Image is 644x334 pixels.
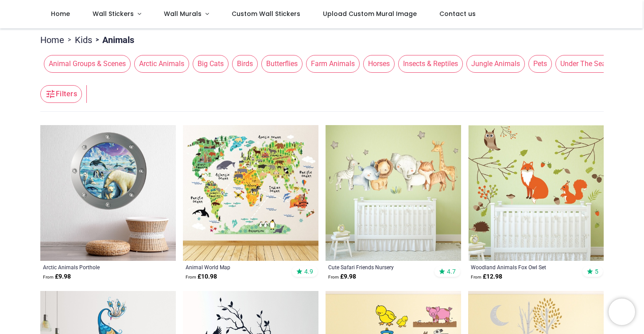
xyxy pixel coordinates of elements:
button: Birds [229,55,258,73]
button: Big Cats [189,55,229,73]
strong: £ 9.98 [328,272,356,281]
img: Cute Safari Friends Nursery Wall Sticker [326,125,461,261]
strong: £ 10.98 [186,272,217,281]
button: Under The Sea Animals [552,55,638,73]
span: Insects & Reptiles [398,55,463,73]
button: Horses [360,55,395,73]
a: Kids [75,34,92,46]
a: Home [40,34,64,46]
iframe: Brevo live chat [609,299,635,325]
span: Under The Sea Animals [555,55,638,73]
span: Arctic Animals [134,55,189,73]
span: 4.7 [447,267,456,275]
a: Woodland Animals Fox Owl Set [471,263,575,271]
button: Butterflies [258,55,303,73]
span: Animal Groups & Scenes [44,55,131,73]
span: Horses [363,55,395,73]
span: Jungle Animals [466,55,525,73]
span: From [186,275,196,279]
span: Contact us [439,9,476,18]
a: Arctic Animals Porthole [43,263,147,271]
span: 4.9 [304,267,313,275]
span: Farm Animals [306,55,360,73]
button: Farm Animals [303,55,360,73]
button: Filters [40,85,82,103]
span: 5 [595,267,598,275]
strong: £ 12.98 [471,272,502,281]
button: Animal Groups & Scenes [40,55,131,73]
span: Home [51,9,70,18]
span: From [43,275,54,279]
span: Wall Murals [164,9,202,18]
span: Upload Custom Mural Image [323,9,417,18]
span: From [471,275,481,279]
span: > [64,35,75,44]
span: Pets [528,55,552,73]
strong: £ 9.98 [43,272,71,281]
span: Butterflies [261,55,303,73]
span: Birds [232,55,258,73]
span: Big Cats [193,55,229,73]
a: Animal World Map [186,263,290,271]
span: Custom Wall Stickers [232,9,300,18]
span: Wall Stickers [93,9,134,18]
img: Woodland Animals Fox Owl Wall Sticker Set [468,125,604,261]
span: > [92,35,102,44]
button: Insects & Reptiles [395,55,463,73]
button: Pets [525,55,552,73]
button: Jungle Animals [463,55,525,73]
a: Cute Safari Friends Nursery [328,263,432,271]
span: From [328,275,339,279]
img: Animal World Map Wall Sticker - Mod4 [183,125,318,261]
button: Arctic Animals [131,55,189,73]
img: Arctic Animals Porthole Wall Sticker [40,125,176,261]
li: Animals [92,34,134,46]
